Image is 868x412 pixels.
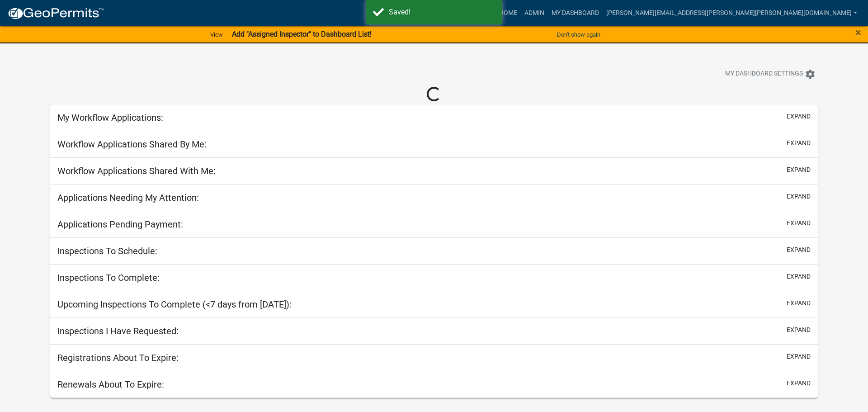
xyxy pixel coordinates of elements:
h5: Workflow Applications Shared By Me: [57,139,207,150]
button: expand [787,298,811,308]
button: expand [787,218,811,228]
a: Admin [521,5,548,22]
strong: Add "Assigned Inspector" to Dashboard List! [232,30,372,38]
button: Don't show again [553,27,604,42]
h5: Workflow Applications Shared With Me: [57,166,216,176]
h5: Applications Pending Payment: [57,219,183,230]
a: Home [495,5,521,22]
h5: Applications Needing My Attention: [57,192,199,203]
h5: Upcoming Inspections To Complete (<7 days from [DATE]): [57,299,292,310]
h5: Inspections To Complete: [57,272,160,283]
button: expand [787,245,811,255]
button: Close [855,27,861,38]
button: expand [787,379,811,388]
button: expand [787,138,811,148]
h5: My Workflow Applications: [57,112,163,123]
a: [PERSON_NAME][EMAIL_ADDRESS][PERSON_NAME][PERSON_NAME][DOMAIN_NAME] [603,5,861,22]
button: expand [787,325,811,335]
button: expand [787,272,811,281]
h5: Inspections I Have Requested: [57,326,179,336]
div: Saved! [389,7,495,18]
span: My Dashboard Settings [725,69,803,80]
h5: Renewals About To Expire: [57,379,164,390]
button: expand [787,192,811,201]
button: expand [787,352,811,361]
button: expand [787,165,811,175]
h5: Registrations About To Expire: [57,352,179,363]
a: My Dashboard [548,5,603,22]
button: My Dashboard Settingssettings [718,65,823,83]
span: × [855,26,861,39]
i: settings [805,69,816,80]
a: View [207,27,226,42]
h5: Inspections To Schedule: [57,246,157,256]
button: expand [787,112,811,121]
